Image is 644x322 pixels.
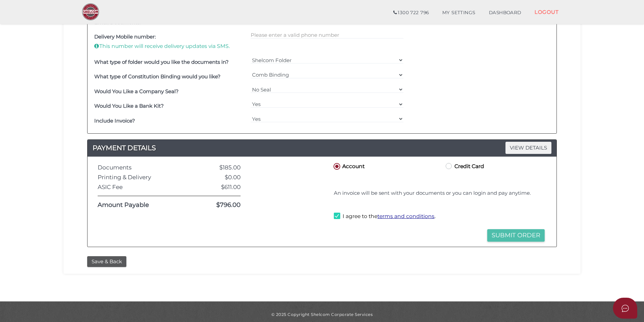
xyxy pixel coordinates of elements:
[94,88,179,95] b: Would You Like a Company Seal?
[94,43,247,50] p: This number will receive delivery updates via SMS.
[94,103,164,109] b: Would You Like a Bank Kit?
[94,59,229,65] b: What type of folder would you like the documents in?
[93,174,191,181] div: Printing & Delivery
[87,256,126,267] button: Save & Back
[191,164,246,171] div: $185.00
[334,190,545,196] h4: An invoice will be sent with your documents or you can login and pay anytime.
[613,298,637,319] button: Open asap
[191,184,246,190] div: $611.00
[528,5,565,19] a: LOGOUT
[93,164,191,171] div: Documents
[436,6,482,20] a: MY SETTINGS
[482,6,528,20] a: DASHBOARD
[191,202,246,209] div: $796.00
[332,162,365,170] label: Account
[191,174,246,181] div: $0.00
[93,202,191,209] div: Amount Payable
[387,6,436,20] a: 1300 722 796
[94,73,221,80] b: What type of Constitution Binding would you like?
[88,142,556,153] a: PAYMENT DETAILSVIEW DETAILS
[251,31,404,39] input: Please enter a valid 10-digit phone number
[94,33,156,40] b: Delivery Mobile number:
[88,142,556,153] h4: PAYMENT DETAILS
[444,162,484,170] label: Credit Card
[69,312,575,317] div: © 2025 Copyright Shelcom Corporate Services
[94,117,135,124] b: Include Invoice?
[334,213,436,221] label: I agree to the .
[377,213,435,219] a: terms and conditions
[487,229,545,242] button: Submit Order
[93,184,191,190] div: ASIC Fee
[505,142,551,154] span: VIEW DETAILS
